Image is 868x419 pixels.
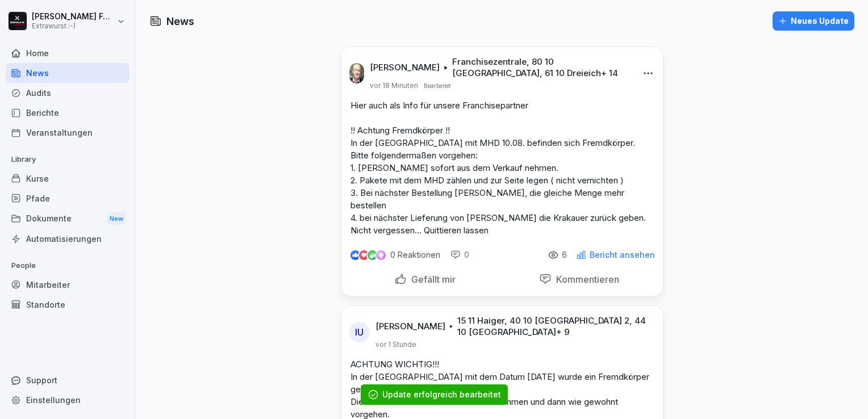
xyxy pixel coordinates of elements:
p: [PERSON_NAME] [375,321,445,332]
p: Bericht ansehen [590,250,655,259]
p: Franchisezentrale, 80 10 [GEOGRAPHIC_DATA], 61 10 Dreieich + 14 [452,56,630,79]
p: vor 18 Minuten [370,81,418,90]
p: Gefällt mir [407,274,456,285]
img: celebrate [368,250,377,260]
p: 0 Reaktionen [390,250,440,259]
p: Library [6,150,130,169]
p: Hier auch als Info für unsere Franchisepartner !! Achtung Fremdkörper !! In der [GEOGRAPHIC_DATA]... [350,99,654,237]
div: Update erfolgreich bearbeitet [382,389,501,400]
a: Standorte [6,295,130,315]
div: IU [349,322,370,342]
img: like [350,250,360,259]
p: vor 1 Stunde [375,340,416,349]
a: Audits [6,83,130,103]
p: 15 11 Haiger, 40 10 [GEOGRAPHIC_DATA] 2, 44 10 [GEOGRAPHIC_DATA] + 9 [457,315,649,338]
p: Bearbeitet [424,81,450,90]
a: News [6,63,130,83]
a: Berichte [6,103,130,123]
div: Support [6,370,130,390]
img: f4fyfhbhdu0xtcfs970xijct.png [349,63,364,83]
p: People [6,257,130,275]
div: Dokumente [6,208,130,229]
a: DokumenteNew [6,208,130,229]
p: [PERSON_NAME] [370,62,440,73]
p: Kommentieren [552,274,619,285]
button: Neues Update [773,11,854,31]
a: Einstellungen [6,390,130,410]
a: Automatisierungen [6,229,130,249]
img: love [360,251,368,259]
p: Extrawurst :-) [32,22,115,30]
div: 0 [450,249,469,261]
div: Neues Update [778,15,849,27]
a: Home [6,43,130,63]
a: Pfade [6,188,130,208]
a: Kurse [6,169,130,188]
h1: News [166,14,194,29]
p: 6 [562,250,567,259]
a: Mitarbeiter [6,275,130,295]
img: inspiring [376,250,386,260]
div: New [107,212,126,225]
p: [PERSON_NAME] Forthmann [32,12,115,22]
a: Veranstaltungen [6,123,130,143]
